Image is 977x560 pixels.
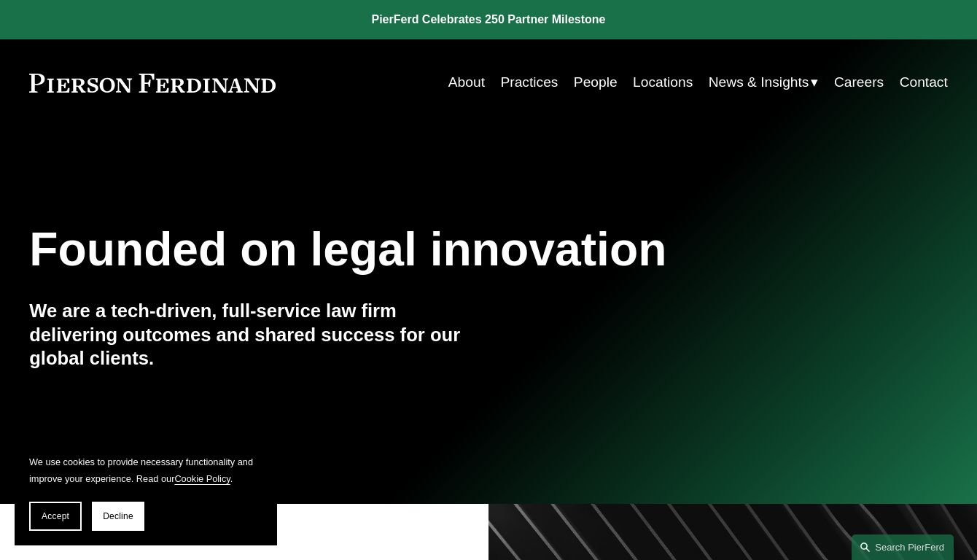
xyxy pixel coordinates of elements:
[29,502,82,531] button: Accept
[29,223,795,276] h1: Founded on legal innovation
[92,502,144,531] button: Decline
[42,511,69,521] span: Accept
[103,511,133,521] span: Decline
[834,69,884,96] a: Careers
[448,69,485,96] a: About
[574,69,618,96] a: People
[500,69,558,96] a: Practices
[709,70,809,96] span: News & Insights
[15,439,277,545] section: Cookie banner
[174,473,230,484] a: Cookie Policy
[709,69,819,96] a: folder dropdown
[29,299,488,370] h4: We are a tech-driven, full-service law firm delivering outcomes and shared success for our global...
[852,534,954,560] a: Search this site
[29,454,262,487] p: We use cookies to provide necessary functionality and improve your experience. Read our .
[900,69,948,96] a: Contact
[633,69,693,96] a: Locations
